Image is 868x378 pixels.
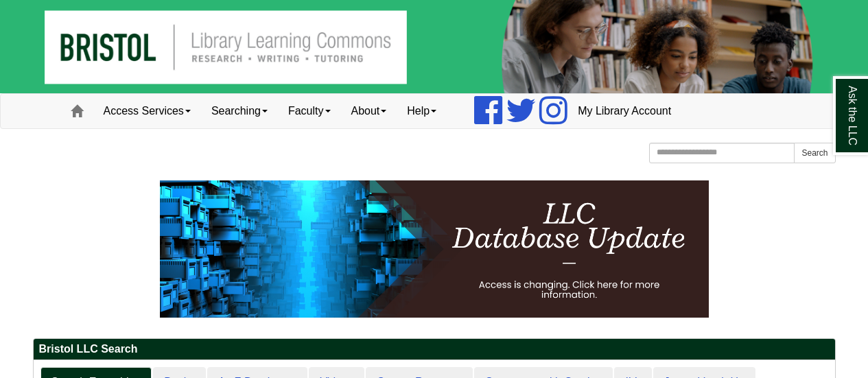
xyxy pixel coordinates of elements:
[397,94,447,128] a: Help
[567,94,681,128] a: My Library Account
[160,180,709,318] img: HTML tutorial
[794,143,835,163] button: Search
[341,94,397,128] a: About
[93,94,201,128] a: Access Services
[201,94,278,128] a: Searching
[278,94,341,128] a: Faculty
[34,339,835,360] h2: Bristol LLC Search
